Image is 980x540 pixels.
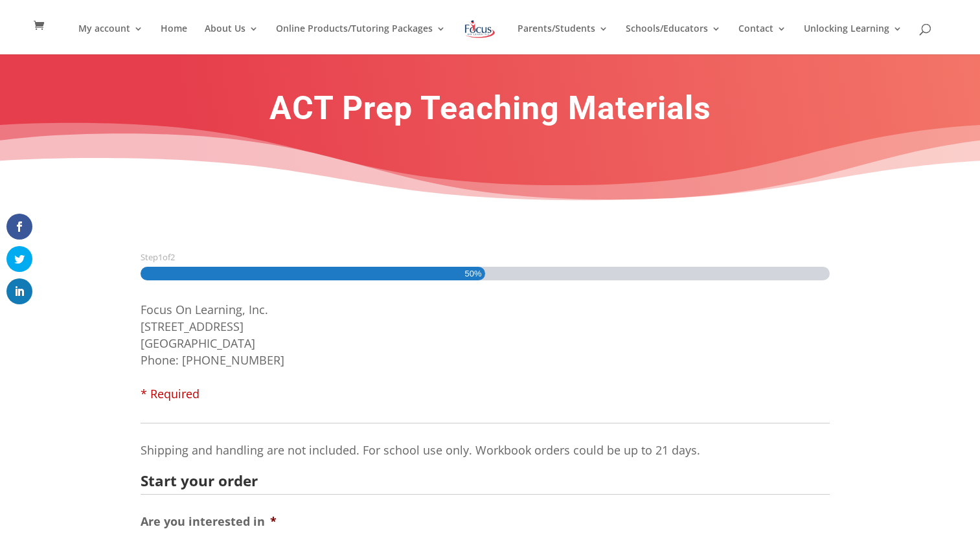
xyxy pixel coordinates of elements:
h1: ACT Prep Teaching Materials [141,95,840,128]
a: Parents/Students [518,24,608,54]
a: Unlocking Learning [804,24,902,54]
a: Schools/Educators [626,24,721,54]
span: * Required [141,386,199,401]
img: Focus on Learning [463,17,497,41]
span: 1 [158,251,163,263]
h2: Start your order [141,474,819,489]
p: Shipping and handling are not included. For school use only. Workbook orders could be up to 21 days. [141,442,830,458]
span: 2 [170,251,175,263]
a: My account [78,24,143,54]
span: 50% [464,267,481,280]
a: About Us [205,24,258,54]
a: Online Products/Tutoring Packages [276,24,446,54]
a: Home [161,24,187,54]
a: Contact [738,24,786,54]
li: Focus On Learning, Inc. [STREET_ADDRESS] [GEOGRAPHIC_DATA] Phone: [PHONE_NUMBER] [141,301,840,402]
label: Are you interested in [141,514,277,529]
h3: Step of [141,253,840,262]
